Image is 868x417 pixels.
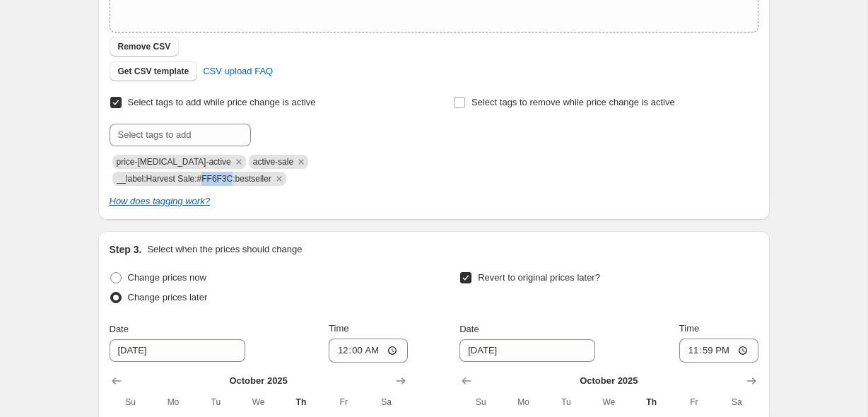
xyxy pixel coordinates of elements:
span: Date [110,324,129,334]
input: 10/9/2025 [459,339,595,362]
th: Wednesday [587,391,630,413]
input: Select tags to add [110,124,251,146]
span: Tu [200,397,231,408]
button: Show next month, November 2025 [741,371,761,391]
button: Remove CSV [110,37,180,57]
input: 10/9/2025 [110,339,245,362]
button: Get CSV template [110,61,198,81]
th: Tuesday [545,391,587,413]
span: Fr [328,397,359,408]
th: Monday [503,391,545,413]
span: active-sale [253,157,293,167]
span: We [593,397,624,408]
span: Select tags to remove while price change is active [471,97,675,107]
th: Friday [322,391,365,413]
th: Saturday [715,391,758,413]
span: Revert to original prices later? [478,272,600,283]
span: Change prices later [128,292,208,303]
th: Thursday [280,391,322,413]
input: 12:00 [329,339,408,363]
span: Date [459,324,479,334]
button: Show previous month, September 2025 [107,371,127,391]
span: Mo [508,397,539,408]
span: Sa [370,397,401,408]
button: Show next month, November 2025 [391,371,411,391]
span: Select tags to add while price change is active [128,97,316,107]
a: CSV upload FAQ [194,60,281,83]
input: 12:00 [679,339,758,363]
th: Friday [673,391,715,413]
span: Su [115,397,146,408]
span: Th [635,397,667,408]
th: Wednesday [237,391,279,413]
span: Fr [679,397,710,408]
span: CSV upload FAQ [203,64,273,78]
span: Get CSV template [118,66,189,77]
span: Change prices now [128,272,206,283]
button: Remove price-change-job-active [233,155,245,168]
span: Su [465,397,496,408]
span: price-change-job-active [117,157,231,167]
th: Sunday [459,391,502,413]
span: Sa [721,397,752,408]
th: Thursday [630,391,672,413]
th: Tuesday [194,391,237,413]
th: Sunday [110,391,152,413]
span: Th [286,397,317,408]
span: We [242,397,274,408]
span: __label:Harvest Sale:#FF6F3C:bestseller [117,174,271,184]
a: How does tagging work? [110,196,210,206]
button: Show previous month, September 2025 [457,371,476,391]
span: Tu [551,397,582,408]
th: Saturday [365,391,407,413]
span: Time [679,323,699,334]
button: Remove __label:Harvest Sale:#FF6F3C:bestseller [273,172,286,185]
span: Time [329,323,348,334]
h2: Step 3. [110,242,142,257]
span: Remove CSV [118,41,171,52]
span: Mo [158,397,189,408]
p: Select when the prices should change [147,242,302,257]
button: Remove active-sale [295,155,307,168]
th: Monday [152,391,194,413]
